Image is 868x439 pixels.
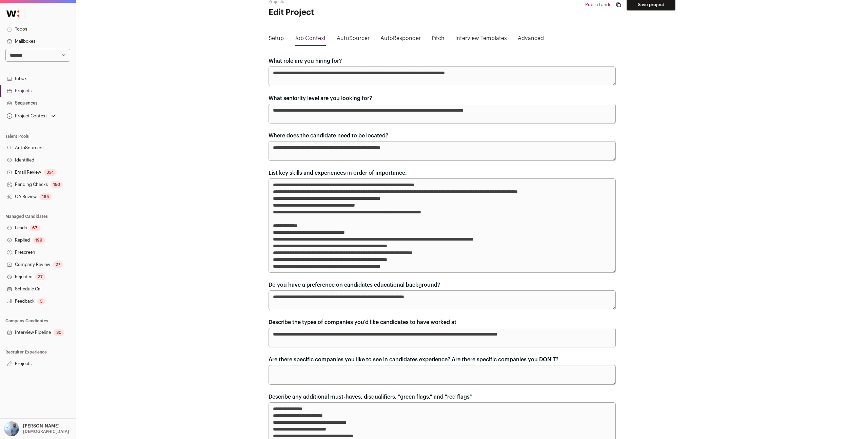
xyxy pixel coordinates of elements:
[33,237,45,244] div: 199
[518,34,544,45] a: Advanced
[35,273,45,280] div: 37
[23,429,69,434] p: [DEMOGRAPHIC_DATA]
[23,423,60,429] p: [PERSON_NAME]
[51,181,63,188] div: 150
[295,34,326,45] a: Job Context
[269,393,472,401] label: Describe any additional must-haves, disqualifiers, "green flags," and "red flags"
[432,34,445,45] a: Pitch
[455,34,507,45] a: Interview Templates
[3,7,23,20] img: Wellfound
[269,34,284,45] a: Setup
[54,329,64,336] div: 30
[39,193,52,200] div: 165
[269,356,558,364] label: Are there specific companies you like to see in candidates experience? Are there specific compani...
[5,111,57,121] button: Open dropdown
[269,281,440,289] label: Do you have a preference on candidates educational background?
[269,132,388,140] label: Where does the candidate need to be located?
[44,169,57,176] div: 354
[29,225,40,231] div: 67
[269,94,372,102] label: What seniority level are you looking for?
[269,7,404,18] h1: Edit Project
[53,261,63,268] div: 27
[380,34,421,45] a: AutoResponder
[37,298,45,305] div: 3
[3,421,71,436] button: Open dropdown
[269,169,407,177] label: List key skills and experiences in order of importance.
[5,113,47,119] div: Project Context
[269,318,456,326] label: Describe the types of companies you'd like candidates to have worked at
[585,2,613,7] a: Public Lander
[4,421,19,436] img: 97332-medium_jpg
[337,34,370,45] a: AutoSourcer
[269,57,342,65] label: What role are you hiring for?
